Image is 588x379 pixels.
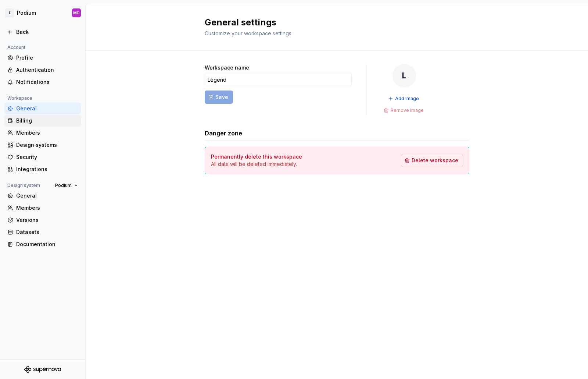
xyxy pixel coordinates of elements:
[4,202,81,214] a: Members
[4,163,81,175] a: Integrations
[16,192,78,199] div: General
[205,17,460,28] h2: General settings
[16,216,78,224] div: Versions
[16,105,78,112] div: General
[16,54,78,61] div: Profile
[4,43,28,52] div: Account
[392,64,416,88] div: L
[16,117,78,124] div: Billing
[386,93,422,104] button: Add image
[205,64,249,71] label: Workspace name
[4,26,81,38] a: Back
[4,214,81,226] a: Versions
[16,229,78,236] div: Datasets
[4,226,81,238] a: Datasets
[395,96,419,102] span: Add image
[16,153,78,161] div: Security
[24,366,61,373] svg: Supernova Logo
[5,8,14,17] div: L
[73,10,80,16] div: MD
[16,66,78,74] div: Authentication
[16,78,78,86] div: Notifications
[412,157,458,164] span: Delete workspace
[211,160,302,168] p: All data will be deleted immediately.
[4,76,81,88] a: Notifications
[211,153,302,160] h4: Permanently delete this workspace
[401,154,463,167] button: Delete workspace
[55,183,72,188] span: Podium
[4,181,43,190] div: Design system
[16,28,78,36] div: Back
[16,204,78,212] div: Members
[4,94,35,103] div: Workspace
[16,141,78,149] div: Design systems
[4,238,81,250] a: Documentation
[4,103,81,114] a: General
[4,64,81,76] a: Authentication
[1,5,84,21] button: LPodiumMD
[4,151,81,163] a: Security
[4,115,81,127] a: Billing
[4,139,81,151] a: Design systems
[205,129,242,138] h3: Danger zone
[16,166,78,173] div: Integrations
[4,190,81,202] a: General
[16,241,78,248] div: Documentation
[205,30,293,36] span: Customize your workspace settings.
[4,52,81,64] a: Profile
[4,127,81,139] a: Members
[17,9,36,17] div: Podium
[16,129,78,137] div: Members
